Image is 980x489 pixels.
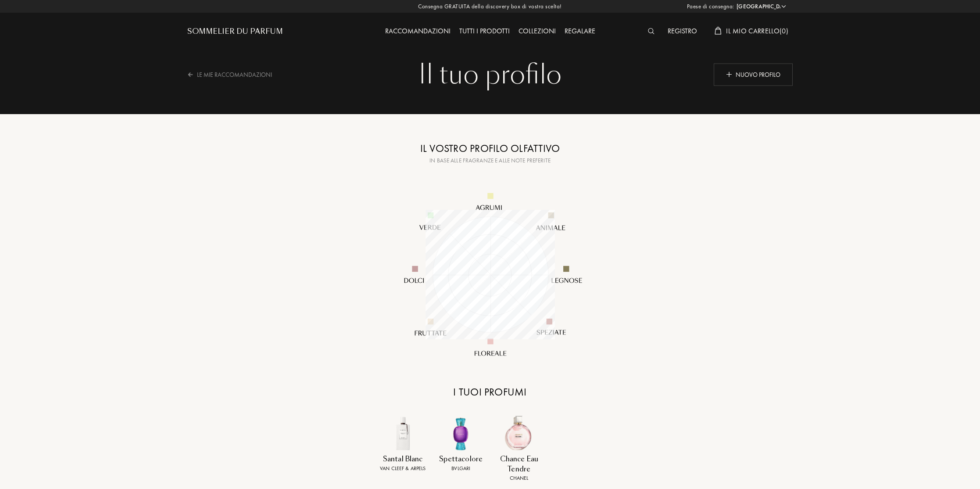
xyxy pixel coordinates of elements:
[687,2,734,11] span: Paese di consegna:
[443,415,479,452] img: 6JXKIKJQ5M.jpg
[560,26,600,37] div: Regalare
[648,28,655,34] img: search_icn_white.svg
[663,26,701,37] div: Registro
[187,64,283,85] div: Le mie raccomandazioni
[514,26,560,37] div: Collezioni
[381,26,455,37] div: Raccomandazioni
[663,26,701,36] a: Registro
[514,26,560,36] a: Collezioni
[385,169,595,380] img: radar_desktop_it.svg
[455,26,514,36] a: Tutti i prodotti
[726,26,788,36] span: Il mio carrello ( 0 )
[380,140,600,156] div: Il vostro profilo olfattivo
[714,63,793,86] div: Nuovo profilo
[376,454,430,464] div: Santal Blanc
[726,71,732,77] img: plus_icn_w.png
[385,415,421,452] img: 1IT5DQM68V.jpg
[455,26,514,37] div: Tutti i prodotti
[492,454,547,474] div: Chance Eau Tendre
[434,454,489,464] div: Spettacolore
[380,384,600,400] div: I tuoi profumi
[492,474,547,482] div: Chanel
[376,464,430,472] div: Van Cleef & Arpels
[381,26,455,36] a: Raccomandazioni
[194,57,786,92] div: Il tuo profilo
[501,415,537,452] img: LQRI0G3ZGR.jpg
[560,26,600,36] a: Regalare
[187,71,193,77] img: arrow_big_left.png
[434,464,489,472] div: Bvlgari
[380,156,600,165] div: In base alle fragranze e alle note preferite
[715,27,722,35] img: cart_white.svg
[187,26,283,37] a: Sommelier du Parfum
